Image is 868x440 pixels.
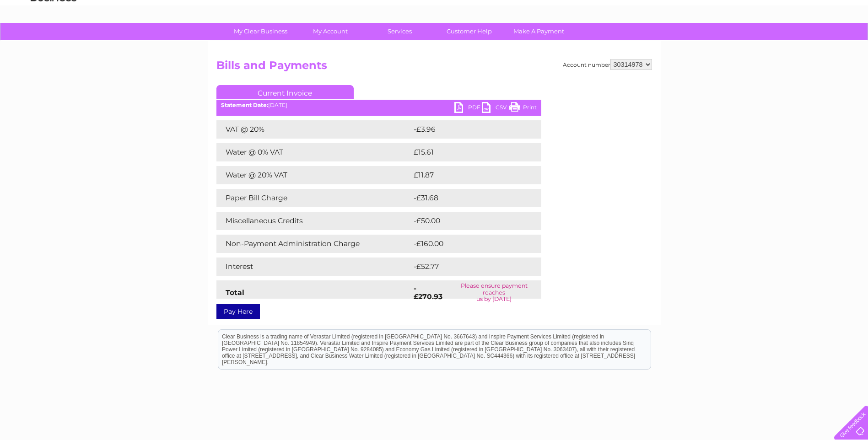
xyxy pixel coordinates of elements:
[411,235,526,253] td: -£160.00
[730,39,750,46] a: Energy
[509,102,537,115] a: Print
[482,102,509,115] a: CSV
[292,23,368,40] a: My Account
[501,23,577,40] a: Make A Payment
[707,39,724,46] a: Water
[216,304,260,319] a: Pay Here
[447,280,541,305] td: Please ensure payment reaches us by [DATE]
[788,39,802,46] a: Blog
[30,24,77,52] img: logo.png
[414,284,442,301] strong: -£270.93
[411,189,524,207] td: -£31.68
[216,59,652,76] h2: Bills and Payments
[411,258,524,276] td: -£52.77
[226,288,244,297] strong: Total
[362,23,437,40] a: Services
[216,102,541,108] div: [DATE]
[838,39,859,46] a: Log out
[755,39,783,46] a: Telecoms
[431,23,507,40] a: Customer Help
[807,39,830,46] a: Contact
[216,258,411,276] td: Interest
[216,189,411,207] td: Paper Bill Charge
[411,120,522,139] td: -£3.96
[563,59,652,70] div: Account number
[216,212,411,230] td: Miscellaneous Credits
[223,23,298,40] a: My Clear Business
[221,102,268,108] b: Statement Date:
[216,143,411,161] td: Water @ 0% VAT
[411,166,521,184] td: £11.87
[454,102,482,115] a: PDF
[411,143,521,161] td: £15.61
[216,85,354,99] a: Current Invoice
[216,120,411,139] td: VAT @ 20%
[216,235,411,253] td: Non-Payment Administration Charge
[216,166,411,184] td: Water @ 20% VAT
[695,5,759,16] a: 0333 014 3131
[411,212,525,230] td: -£50.00
[218,5,651,44] div: Clear Business is a trading name of Verastar Limited (registered in [GEOGRAPHIC_DATA] No. 3667643...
